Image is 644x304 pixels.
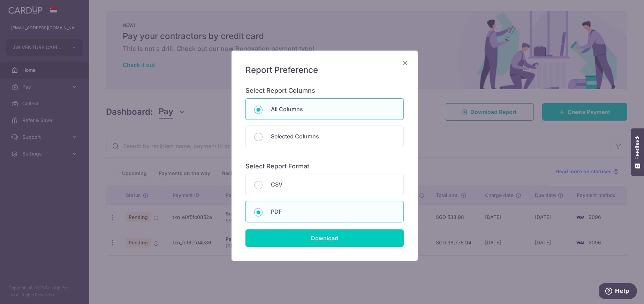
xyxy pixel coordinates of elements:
h6: Select Report Columns [245,87,404,95]
span: Feedback [634,135,641,160]
input: Download [245,229,404,247]
p: PDF [271,207,395,216]
p: All Columns [271,105,395,113]
button: Feedback - Show survey [631,128,644,176]
p: CSV [271,180,395,189]
p: Selected Columns [271,132,395,140]
h5: Report Preference [245,64,404,76]
iframe: Opens a widget where you can find more information [599,283,637,301]
h6: Select Report Format [245,162,404,170]
button: Close [401,59,409,67]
